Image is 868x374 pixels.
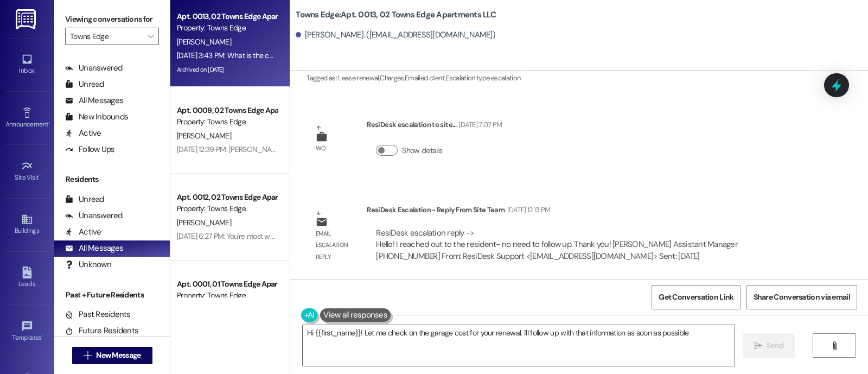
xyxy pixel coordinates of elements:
div: Unanswered [65,62,123,74]
label: Show details [402,145,442,156]
span: Lease renewal , [338,73,380,83]
div: Property: Towns Edge [177,290,277,301]
span: • [42,332,43,340]
div: Active [65,128,101,139]
img: ResiDesk Logo [16,9,38,29]
span: Charges , [380,73,405,83]
div: Property: Towns Edge [177,22,277,34]
div: ResiDesk Escalation - Reply From Site Team [367,204,810,219]
i:  [148,32,154,41]
div: All Messages [65,243,123,254]
a: Inbox [5,50,49,79]
i:  [831,341,839,350]
button: Share Conversation via email [746,285,857,309]
a: Templates • [5,317,49,346]
div: Email escalation reply [316,228,358,263]
span: • [48,119,50,126]
div: Property: Towns Edge [177,116,277,128]
div: Residents [54,174,170,185]
div: ResiDesk escalation reply -> Hello! I reached out to the resident- no need to follow up. Thank yo... [376,227,738,262]
span: Get Conversation Link [659,291,733,303]
div: WO [316,143,326,154]
div: [DATE] 7:07 PM [456,119,502,130]
i:  [84,351,92,360]
a: Leads [5,263,49,293]
div: Past + Future Residents [54,289,170,301]
div: [DATE] 3:43 PM: What is the cost of a garage if I renew? [177,50,350,60]
div: Unread [65,194,104,205]
div: New Inbounds [65,111,128,123]
div: [DATE] 6:27 PM: You're most welcome! Have a wonderful evening, [PERSON_NAME]! [177,231,438,241]
div: Apt. 0009, 02 Towns Edge Apartments LLC [177,105,277,116]
i:  [754,341,762,350]
button: Get Conversation Link [652,285,741,309]
span: Send [767,340,783,351]
div: [DATE] 12:13 PM [505,204,550,215]
div: All Messages [65,95,123,106]
div: Past Residents [65,309,131,320]
span: [PERSON_NAME] [177,37,231,47]
div: Unread [65,79,104,90]
a: Site Visit • [5,157,49,186]
textarea: Hi {{first_name}}! Let me check on the garage cost for your renewal. I'll follow up with [303,325,735,366]
div: Apt. 0013, 02 Towns Edge Apartments LLC [177,11,277,22]
button: Send [743,333,795,358]
a: Buildings [5,210,49,239]
div: Active [65,226,101,238]
span: [PERSON_NAME] [177,131,231,141]
div: Future Residents [65,325,138,337]
div: Follow Ups [65,144,115,155]
span: New Message [96,350,141,361]
input: All communities [70,28,142,45]
div: Unknown [65,259,111,270]
div: [PERSON_NAME]. ([EMAIL_ADDRESS][DOMAIN_NAME]) [296,29,495,41]
b: Towns Edge: Apt. 0013, 02 Towns Edge Apartments LLC [296,9,496,21]
span: Emailed client , [405,73,445,83]
div: Unanswered [65,210,123,221]
span: Share Conversation via email [754,291,850,303]
span: • [39,172,41,180]
div: Apt. 0001, 01 Towns Edge Apartments LLC [177,278,277,290]
label: Viewing conversations for [65,11,159,28]
div: Archived on [DATE] [176,63,278,77]
button: New Message [72,347,152,364]
div: Property: Towns Edge [177,203,277,214]
div: ResiDesk escalation to site... [367,119,502,134]
div: Tagged as: [307,70,520,86]
span: Escalation type escalation [445,73,520,83]
div: [DATE] 12:39 PM: [PERSON_NAME], time flies in great company! We're grateful you chose Towns Edge ... [177,144,848,154]
span: [PERSON_NAME] [177,218,231,227]
div: Apt. 0012, 02 Towns Edge Apartments LLC [177,192,277,203]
